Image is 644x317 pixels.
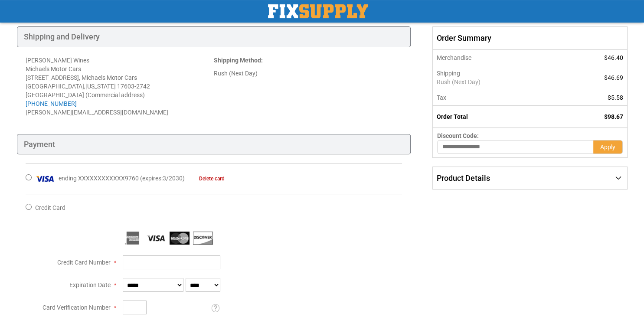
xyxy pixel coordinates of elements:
[170,232,190,245] img: MasterCard
[608,94,623,101] span: $5.58
[193,232,213,245] img: Discover
[59,175,77,182] span: ending
[26,56,214,117] address: [PERSON_NAME] Wines Michaels Motor Cars [STREET_ADDRESS], Michaels Motor Cars [GEOGRAPHIC_DATA] ,...
[146,232,166,245] img: Visa
[268,4,368,18] img: Fix Industrial Supply
[214,57,263,64] strong: :
[35,172,55,185] img: Visa
[163,175,183,182] span: 3/2030
[78,175,139,182] span: XXXXXXXXXXXX9760
[437,78,556,86] span: Rush (Next Day)
[140,175,185,182] span: ( : )
[593,140,623,154] button: Apply
[142,175,161,182] span: expires
[35,204,65,211] span: Credit Card
[437,132,479,139] span: Discount Code:
[186,176,225,182] a: Delete card
[57,259,111,266] span: Credit Card Number
[433,90,560,106] th: Tax
[17,134,411,155] div: Payment
[85,83,116,90] span: [US_STATE]
[69,281,111,288] span: Expiration Date
[437,173,490,183] span: Product Details
[437,113,468,120] strong: Order Total
[432,26,627,50] span: Order Summary
[604,74,623,81] span: $46.69
[26,109,168,116] span: [PERSON_NAME][EMAIL_ADDRESS][DOMAIN_NAME]
[214,57,261,64] span: Shipping Method
[26,100,77,107] a: [PHONE_NUMBER]
[17,26,411,47] div: Shipping and Delivery
[433,50,560,65] th: Merchandise
[437,70,460,77] span: Shipping
[600,144,615,150] span: Apply
[604,113,623,120] span: $98.67
[123,232,143,245] img: American Express
[604,54,623,61] span: $46.40
[42,304,111,311] span: Card Verification Number
[214,69,402,78] div: Rush (Next Day)
[268,4,368,18] a: store logo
